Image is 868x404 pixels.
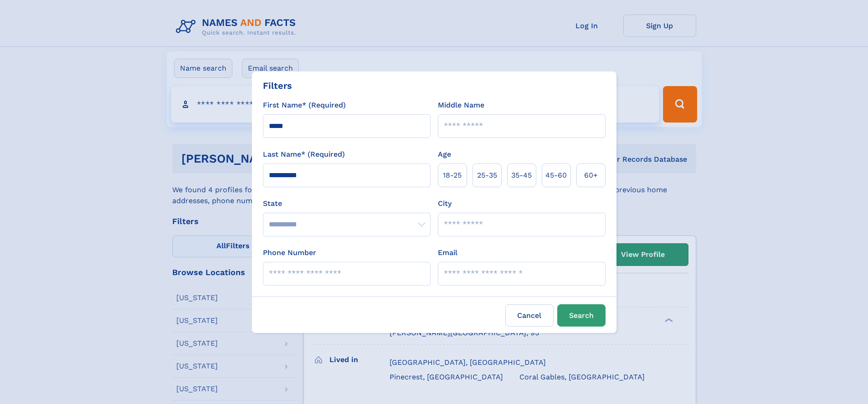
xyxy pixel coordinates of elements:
[263,247,316,258] label: Phone Number
[505,304,554,327] label: Cancel
[438,149,451,160] label: Age
[438,198,452,209] label: City
[438,247,457,258] label: Email
[438,100,484,111] label: Middle Name
[557,304,606,327] button: Search
[263,198,431,209] label: State
[545,170,567,181] span: 45‑60
[477,170,497,181] span: 25‑35
[443,170,462,181] span: 18‑25
[511,170,532,181] span: 35‑45
[263,100,346,111] label: First Name* (Required)
[584,170,598,181] span: 60+
[263,149,345,160] label: Last Name* (Required)
[263,79,292,92] div: Filters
